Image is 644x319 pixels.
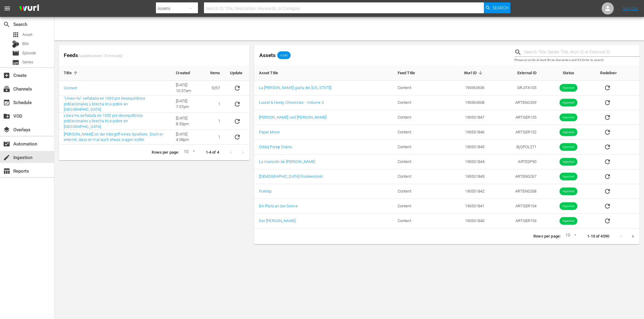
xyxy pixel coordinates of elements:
span: 4,590 [277,53,291,57]
a: La mansión de [PERSON_NAME] [259,159,316,164]
td: [DATE] 10:37am [171,81,205,96]
a: [PERSON_NAME] ist der Inbegriff eines Spießers. Doch er erkennt, dass er mal auch etwas wagen sol... [64,132,163,142]
td: Content [393,95,439,110]
td: ARTENG269 [489,95,541,110]
span: Reports [3,167,10,175]
span: Channels [3,85,10,93]
td: 1 [205,113,225,130]
span: Asset [22,32,32,38]
button: Search [484,2,510,13]
a: Ein Platz an der Sonne [259,204,298,208]
span: Episode [22,50,36,56]
td: ARTGER153 [489,214,541,228]
a: Content [64,86,77,90]
td: ARTENG268 [489,184,541,199]
td: GRJITA105 [489,81,541,95]
span: Created [176,70,198,76]
span: Series [22,59,33,65]
td: ARTGER155 [489,110,541,125]
th: Items [205,65,225,81]
td: Content [393,110,439,125]
p: Rows per page: [152,150,179,155]
td: 190560608 [439,95,490,110]
td: 190531841 [439,199,490,214]
td: Content [393,140,439,155]
td: 190531843 [439,169,490,184]
span: Series [12,59,19,66]
p: 1-4 of 4 [206,150,219,155]
div: 10 [181,148,196,157]
span: Schedule [3,99,10,106]
td: 5257 [205,81,225,96]
span: Ingested [559,189,577,194]
a: Der [PERSON_NAME] [259,219,296,223]
span: Assets [259,52,276,58]
span: Search [493,2,509,13]
td: 190531847 [439,110,490,125]
span: Asset Title [259,70,286,75]
a: La [PERSON_NAME] gialla del [US_STATE] [259,85,332,90]
td: 190531846 [439,125,490,140]
th: Update [225,65,249,81]
span: Automation [3,140,10,148]
div: Bits [12,40,19,48]
td: 190531840 [439,214,490,228]
a: Oddaj Forsę Draniu [259,145,293,149]
span: VOD [3,113,10,120]
td: 1 [205,96,225,113]
th: Status [542,65,596,81]
td: 190531844 [439,155,490,169]
td: Content [393,184,439,199]
td: BjGPOL271 [489,140,541,155]
a: Línea Hu señalada en 1935 por desequilibrios poblacionales y brecha rica-pobre en [GEOGRAPHIC_DATA]. [64,113,143,129]
td: 190531842 [439,184,490,199]
span: Bits [22,41,29,47]
span: Ingested [559,219,577,223]
a: Paper Moon [259,130,280,134]
div: 10 [563,232,578,241]
td: 190560636 [439,81,490,95]
td: Content [393,125,439,140]
td: [DATE] 7:07pm [171,96,205,113]
td: Content [393,81,439,95]
span: Ingestion [3,154,10,161]
th: External ID [489,65,541,81]
span: Ingested [559,100,577,105]
button: Next page [627,231,639,242]
td: Content [393,199,439,214]
p: 1-10 of 4590 [587,234,609,239]
span: Ingested [559,160,577,164]
td: 1 [205,130,225,145]
p: Please provide at least three characters and hit Enter to search [514,58,639,63]
td: 190531845 [439,140,490,155]
span: menu [4,5,11,12]
a: [PERSON_NAME] und [PERSON_NAME] [259,115,326,120]
span: Ingested [559,115,577,120]
a: Sign Out [623,6,638,11]
td: Content [393,169,439,184]
td: ARTGER154 [489,199,541,214]
td: ARTESP90 [489,155,541,169]
table: sticky table [254,65,639,228]
span: Episode [12,49,19,57]
input: Search Title, Series Title, Wurl ID or External ID [524,48,639,57]
p: Rows per page: [533,234,561,239]
td: [DATE] 4:08pm [171,130,205,145]
a: "Línea Hu" señalada en 1935 por desequilibrios poblacionales y brecha rica-pobre en [GEOGRAPHIC_D... [64,96,145,112]
span: Search [3,21,10,28]
span: Create [3,72,10,79]
td: ARTENG267 [489,169,541,184]
span: Ingested [559,204,577,209]
span: Ingested [559,174,577,179]
td: Content [393,155,439,169]
span: Ingested [559,86,577,90]
a: Laurel & Hardy Chronicles - Volume 3 [259,100,324,105]
span: Feeds [59,50,249,60]
table: sticky table [59,65,249,145]
td: ARTGER152 [489,125,541,140]
a: [DEMOGRAPHIC_DATA] Frankenstein [259,174,323,179]
span: Ingested [559,145,577,149]
span: Wurl ID [464,70,484,75]
th: Feed Title [393,65,439,81]
span: Overlays [3,126,10,133]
